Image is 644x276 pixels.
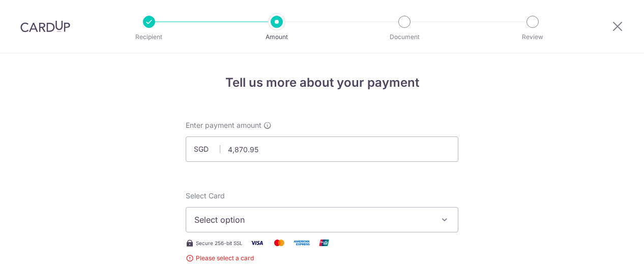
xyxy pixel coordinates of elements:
[194,144,220,154] span: SGD
[291,236,312,249] img: American Express
[186,74,458,92] h4: Tell us more about your payment
[239,32,314,42] p: Amount
[186,207,458,232] button: Select option
[186,120,261,130] span: Enter payment amount
[186,136,458,162] input: 0.00
[367,32,442,42] p: Document
[186,253,458,263] span: Please select a card
[194,214,431,226] span: Select option
[247,236,267,249] img: Visa
[186,191,225,200] span: translation missing: en.payables.payment_networks.credit_card.summary.labels.select_card
[495,32,570,42] p: Review
[111,32,187,42] p: Recipient
[20,20,70,32] img: CardUp
[269,236,289,249] img: Mastercard
[196,239,243,247] span: Secure 256-bit SSL
[314,236,334,249] img: Union Pay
